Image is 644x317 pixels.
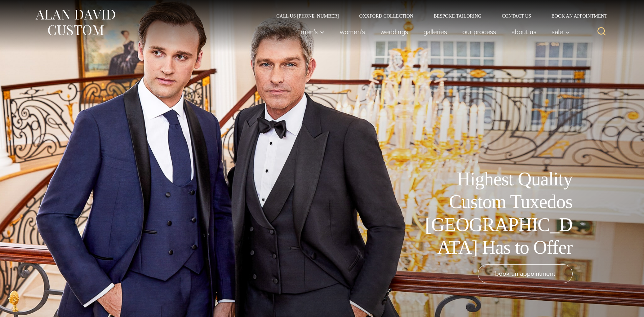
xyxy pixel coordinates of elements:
[594,24,610,40] button: View Search Form
[423,14,491,18] a: Bespoke Tailoring
[293,25,573,39] nav: Primary Navigation
[454,25,504,39] a: Our Process
[266,14,349,18] a: Call Us [PHONE_NUMBER]
[35,7,116,38] img: Alan David Custom
[373,25,416,39] a: weddings
[552,28,570,35] span: Sale
[349,14,423,18] a: Oxxford Collection
[332,25,373,39] a: Women’s
[266,14,610,18] nav: Secondary Navigation
[492,14,541,18] a: Contact Us
[301,28,325,35] span: Men’s
[478,264,573,283] a: book an appointment
[416,25,454,39] a: Galleries
[504,25,544,39] a: About Us
[420,168,573,259] h1: Highest Quality Custom Tuxedos [GEOGRAPHIC_DATA] Has to Offer
[541,14,609,18] a: Book an Appointment
[495,269,555,278] span: book an appointment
